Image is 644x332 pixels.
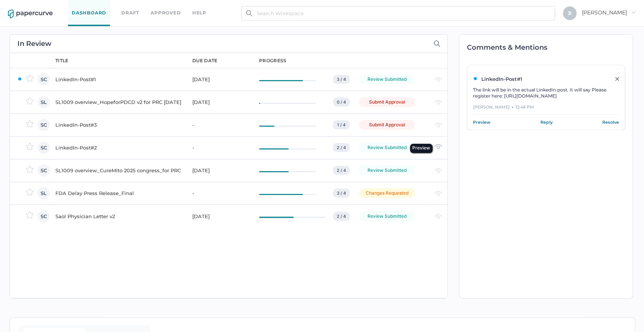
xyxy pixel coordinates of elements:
div: ● [512,104,514,110]
div: Review Submitted [359,211,415,221]
div: SC [38,164,50,176]
td: - [185,136,251,159]
img: close-grey.86d01b58.svg [615,77,619,81]
div: 2 / 4 [333,212,350,221]
div: [PERSON_NAME] 12:46 PM [473,104,619,115]
div: [DATE] [192,75,250,84]
i: arrow_right [631,9,636,15]
div: SL [38,187,50,199]
div: 2 / 4 [333,143,350,152]
a: Draft [121,9,139,17]
div: [DATE] [192,166,250,175]
a: Resolve [602,118,619,126]
img: ZaPP2z7XVwAAAABJRU5ErkJggg== [17,77,22,81]
img: eye-light-gray.b6d092a5.svg [434,123,442,127]
a: Approved [151,9,181,17]
div: 3 / 4 [333,75,350,84]
div: Review Submitted [359,143,415,153]
span: [PERSON_NAME] [582,9,636,16]
div: progress [259,57,286,64]
div: LinkedIn-Post#3 [55,120,183,129]
div: 3 / 4 [333,189,350,198]
img: star-inactive.70f2008a.svg [26,120,34,127]
div: title [55,57,69,64]
img: star-inactive.70f2008a.svg [26,97,34,105]
img: eye-dark-gray.f4908118.svg [434,144,442,149]
div: SC [38,73,50,85]
img: eye-light-gray.b6d092a5.svg [434,214,442,219]
img: star-inactive.70f2008a.svg [26,143,34,150]
div: Changes Requested [359,188,415,198]
div: LinkedIn-Post#1 [55,75,183,84]
img: eye-light-gray.b6d092a5.svg [434,100,442,105]
img: eye-light-gray.b6d092a5.svg [434,191,442,196]
img: search-icon-expand.c6106642.svg [434,40,440,47]
h2: In Review [17,40,52,47]
div: Submit Approval [359,120,415,130]
img: star-inactive.70f2008a.svg [26,165,34,173]
div: SL [38,96,50,108]
div: SC [38,142,50,154]
div: [DATE] [192,98,250,107]
td: - [185,182,251,205]
div: FDA Delay Press Release_Final [55,189,183,198]
div: Saol Physician Letter v2 [55,212,183,221]
div: SL1009 overview_HopeforPDCD v2 for PRC [DATE] [55,98,183,107]
div: SC [38,210,50,222]
div: due date [192,57,217,64]
a: Preview [473,118,490,126]
div: SL1009 overview_CureMito 2025 congress_for PRC [55,166,183,175]
div: SC [38,119,50,131]
h2: Comments & Mentions [467,44,633,51]
div: LinkedIn-Post#1 [473,76,605,82]
img: ZaPP2z7XVwAAAABJRU5ErkJggg== [473,76,478,81]
input: Search Workspace [241,6,555,20]
img: star-inactive.70f2008a.svg [26,211,34,219]
div: help [192,9,206,17]
img: eye-light-gray.b6d092a5.svg [434,168,442,173]
td: - [185,113,251,136]
div: 2 / 4 [333,166,350,175]
div: [DATE] [192,212,250,221]
img: star-inactive.70f2008a.svg [26,188,34,196]
img: star-inactive.70f2008a.svg [26,74,34,82]
img: papercurve-logo-colour.7244d18c.svg [8,9,53,19]
span: The link will be in the actual LinkedIn post. It will say Please register here: [URL][DOMAIN_NAME] [473,87,606,99]
div: Submit Approval [359,97,415,107]
div: 1 / 4 [333,120,350,129]
div: LinkedIn-Post#2 [55,143,183,152]
img: eye-light-gray.b6d092a5.svg [434,77,442,82]
div: 0 / 4 [333,98,350,107]
div: Review Submitted [359,165,415,175]
a: Reply [540,118,552,126]
div: Review Submitted [359,74,415,84]
span: J I [568,10,572,16]
img: search.bf03fe8b.svg [246,10,252,16]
